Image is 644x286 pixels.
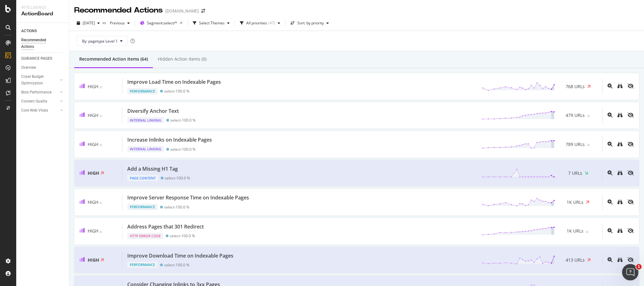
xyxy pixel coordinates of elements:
a: binoculars [617,258,622,263]
button: By: pagetype Level 1 [77,36,128,46]
div: eye-slash [627,170,634,175]
img: Equal [100,86,102,88]
span: 479 URLs [566,112,585,118]
a: Crawl Budget Optimization [21,73,58,87]
button: Sort: by priority [288,18,331,28]
img: Equal [586,231,588,233]
div: magnifying-glass-plus [607,199,612,204]
span: High [88,170,99,176]
div: Internal Linking [127,146,164,152]
div: binoculars [617,228,622,233]
div: Crawl Budget Optimization [21,73,54,87]
div: ( 47 ) [268,21,275,25]
span: 413 URLs [566,257,585,263]
div: magnifying-glass-plus [607,142,612,147]
span: High [88,83,98,89]
div: Performance [127,204,158,210]
div: select - 100.0 % [164,89,189,93]
div: Content Quality [21,98,47,105]
a: Core Web Vitals [21,107,58,114]
div: select - 100.0 % [170,233,195,238]
div: eye-slash [627,142,634,147]
span: High [88,112,98,118]
div: select - 100.0 % [164,205,189,209]
div: arrow-right-arrow-left [201,9,205,13]
a: Overview [21,64,65,71]
img: Equal [587,115,590,117]
a: binoculars [617,142,622,147]
a: binoculars [617,228,622,234]
div: [DOMAIN_NAME] [165,8,199,14]
div: magnifying-glass-plus [607,113,612,118]
span: vs [102,20,107,25]
div: Recommended Actions [21,37,59,50]
img: Equal [100,231,102,233]
button: [DATE] [74,18,102,28]
div: Core Web Vitals [21,107,48,114]
div: magnifying-glass-plus [607,170,612,175]
div: magnifying-glass-plus [607,228,612,233]
div: binoculars [617,113,622,118]
div: Performance [127,88,158,94]
div: Improve Server Response Time on Indexable Pages [127,194,249,201]
div: Improve Load Time on Indexable Pages [127,78,221,86]
div: select - 100.0 % [170,118,196,123]
div: binoculars [617,142,622,147]
div: ACTIONS [21,28,37,34]
div: Page Content [127,175,158,181]
span: High [88,199,98,205]
a: Content Quality [21,98,58,105]
div: Hidden Action Items (0) [158,56,207,62]
span: 7 URLs [568,170,582,176]
div: Bots Performance [21,89,51,96]
div: Recommended Actions [74,5,163,16]
div: binoculars [617,170,622,175]
button: Previous [107,18,132,28]
div: eye-slash [627,83,634,88]
span: 1K URLs [567,199,583,205]
img: Equal [587,144,590,146]
div: GUIDANCE PAGES [21,55,52,62]
span: Segment: select/* [147,20,177,26]
button: Segment:select/* [138,18,185,28]
div: magnifying-glass-plus [607,257,612,262]
div: eye-slash [627,228,634,233]
div: binoculars [617,83,622,88]
button: Select Themes [190,18,232,28]
span: High [88,141,98,147]
img: Equal [100,144,102,146]
div: Overview [21,64,36,71]
div: All priorities [246,21,267,25]
div: binoculars [617,257,622,262]
div: Sort: by priority [297,21,324,25]
div: Intelligence [21,5,64,10]
div: select - 100.0 % [170,147,196,152]
span: 1 [636,264,642,270]
div: ActionBoard [21,10,64,18]
a: binoculars [617,200,622,205]
a: Recommended Actions [21,37,65,50]
div: Address Pages that 301 Redirect [127,223,204,230]
div: Select Themes [199,21,225,25]
span: 2025 Sep. 14th [83,20,95,26]
iframe: Intercom live chat [622,264,639,281]
div: binoculars [617,199,622,204]
div: select - 100.0 % [164,263,189,267]
span: High [88,228,98,234]
a: binoculars [617,84,622,89]
div: Diversify Anchor Text [127,108,179,115]
a: binoculars [617,113,622,118]
span: 768 URLs [566,83,585,90]
div: eye-slash [627,199,634,204]
span: 1K URLs [567,228,583,234]
a: Bots Performance [21,89,58,96]
div: eye-slash [627,257,634,262]
a: ACTIONS [21,28,65,34]
span: 789 URLs [566,141,585,148]
div: select - 100.0 % [165,176,190,180]
div: Increase Inlinks on Indexable Pages [127,136,212,143]
a: binoculars [617,171,622,176]
div: Improve Download Time on Indexable Pages [127,252,233,259]
div: Add a Missing H1 Tag [127,165,178,173]
div: Recommended Action Items (64) [79,56,148,62]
